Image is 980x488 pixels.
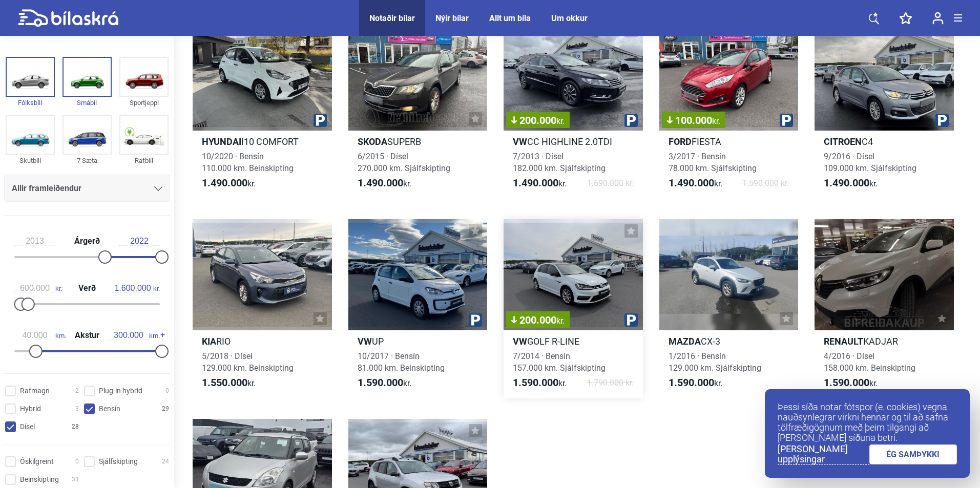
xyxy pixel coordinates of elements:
[72,237,102,245] span: Árgerð
[99,386,142,396] span: Plug-in hybrid
[6,155,55,166] div: Skutbíll
[358,351,445,373] span: 10/2017 · Bensín 81.000 km. Beinskipting
[513,177,558,189] b: 1.490.000
[348,19,488,198] a: SkodaSUPERB6/2015 · Dísel270.000 km. Sjálfskipting1.490.000kr.
[824,152,916,173] span: 9/2016 · Dísel 109.000 km. Sjálfskipting
[202,177,256,189] span: kr.
[669,152,757,173] span: 3/2017 · Bensín 78.000 km. Sjálfskipting
[824,336,863,347] b: Renault
[815,136,954,147] h2: C4
[511,115,565,125] span: 200.000
[162,456,169,467] span: 24
[504,335,643,347] h2: GOLF R-LINE
[932,12,944,25] img: user-login.svg
[667,115,720,125] span: 100.000
[824,377,878,389] span: kr.
[202,152,294,173] span: 10/2020 · Bensín 110.000 km. Beinskipting
[162,404,169,414] span: 29
[99,404,120,414] span: Bensín
[778,444,869,465] a: [PERSON_NAME] upplýsingar
[348,219,488,398] a: VWUP10/2017 · Bensín81.000 km. Beinskipting1.590.000kr.
[76,284,98,292] span: Verð
[669,376,714,389] b: 1.590.000
[659,335,799,347] h2: CX-3
[75,456,79,467] span: 0
[72,331,102,340] span: Akstur
[99,456,138,467] span: Sjálfskipting
[824,177,869,189] b: 1.490.000
[314,114,327,127] img: parking.png
[358,177,403,189] b: 1.490.000
[815,219,954,398] a: RenaultKADJAR4/2016 · Dísel158.000 km. Beinskipting1.590.000kr.
[14,331,66,340] span: km.
[551,13,588,23] a: Um okkur
[193,335,332,347] h2: RIO
[513,351,606,373] span: 7/2014 · Bensín 157.000 km. Sjálfskipting
[72,474,79,485] span: 33
[659,219,799,398] a: MazdaCX-31/2016 · Bensín129.000 km. Sjálfskipting1.590.000kr.
[193,136,332,147] h2: I10 COMFORT
[62,97,112,109] div: Smábíl
[358,152,450,173] span: 6/2015 · Dísel 270.000 km. Sjálfskipting
[112,284,160,293] span: kr.
[202,336,216,347] b: Kia
[62,155,112,166] div: 7 Sæta
[669,336,701,347] b: Mazda
[513,377,567,389] span: kr.
[165,386,169,396] span: 0
[824,376,869,389] b: 1.590.000
[369,13,415,23] a: Notaðir bílar
[14,284,62,293] span: kr.
[556,316,565,326] span: kr.
[504,19,643,198] a: 200.000kr.VWCC HIGHLINE 2.0TDI7/2013 · Dísel182.000 km. Sjálfskipting1.490.000kr.1.690.000 kr.
[20,474,59,485] span: Beinskipting
[712,116,720,126] span: kr.
[202,351,294,373] span: 5/2018 · Dísel 129.000 km. Beinskipting
[20,456,54,467] span: Óskilgreint
[935,114,949,127] img: parking.png
[75,386,79,396] span: 2
[669,177,722,189] span: kr.
[20,404,41,414] span: Hybrid
[6,97,55,109] div: Fólksbíll
[75,404,79,414] span: 3
[587,177,634,189] span: 1.690.000 kr.
[358,177,411,189] span: kr.
[780,114,793,127] img: parking.png
[202,376,247,389] b: 1.550.000
[358,376,403,389] b: 1.590.000
[119,97,169,109] div: Sportjeppi
[513,177,567,189] span: kr.
[469,313,482,327] img: parking.png
[504,219,643,398] a: 200.000kr.VWGOLF R-LINE7/2014 · Bensín157.000 km. Sjálfskipting1.590.000kr.1.790.000 kr.
[669,136,692,147] b: Ford
[659,19,799,198] a: 100.000kr.FordFIESTA3/2017 · Bensín78.000 km. Sjálfskipting1.490.000kr.1.590.000 kr.
[20,421,35,432] span: Dísel
[815,19,954,198] a: CitroenC49/2016 · Dísel109.000 km. Sjálfskipting1.490.000kr.
[358,136,387,147] b: Skoda
[435,13,469,23] a: Nýir bílar
[869,444,957,464] a: ÉG SAMÞYKKI
[513,152,606,173] span: 7/2013 · Dísel 182.000 km. Sjálfskipting
[824,177,878,189] span: kr.
[778,402,957,443] p: Þessi síða notar fótspor (e. cookies) vegna nauðsynlegrar virkni hennar og til að safna tölfræðig...
[202,136,241,147] b: Hyundai
[489,13,531,23] a: Allt um bíla
[119,155,169,166] div: Rafbíll
[72,421,79,432] span: 28
[202,177,247,189] b: 1.490.000
[824,351,915,373] span: 4/2016 · Dísel 158.000 km. Beinskipting
[513,336,527,347] b: VW
[348,335,488,347] h2: UP
[12,181,81,196] span: Allir framleiðendur
[624,114,638,127] img: parking.png
[824,136,862,147] b: Citroen
[659,136,799,147] h2: FIESTA
[20,386,50,396] span: Rafmagn
[587,377,634,389] span: 1.790.000 kr.
[815,335,954,347] h2: KADJAR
